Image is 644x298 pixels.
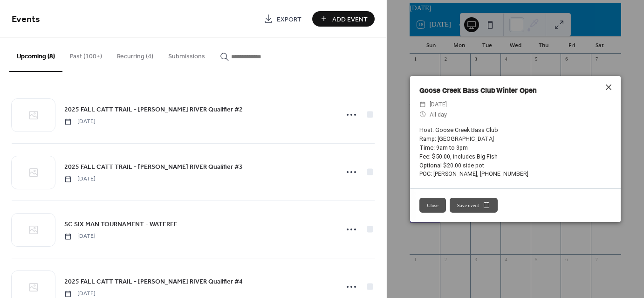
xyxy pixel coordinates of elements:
span: [DATE] [64,290,96,298]
span: Add Event [332,14,368,24]
span: 2025 FALL CATT TRAIL - [PERSON_NAME] RIVER Qualifier #2 [64,105,243,115]
button: Upcoming (8) [9,38,62,72]
div: Host: Goose Creek Bass Club Ramp: [GEOGRAPHIC_DATA] Time: 9am to 3pm Fee: $50.00, includes Big Fi... [410,126,621,179]
a: 2025 FALL CATT TRAIL - [PERSON_NAME] RIVER Qualifier #2 [64,104,243,115]
div: ​ [419,110,426,119]
a: Export [257,11,308,27]
span: 2025 FALL CATT TRAIL - [PERSON_NAME] RIVER Qualifier #3 [64,162,243,172]
span: [DATE] [430,99,447,109]
button: Recurring (4) [110,38,161,71]
div: ​ [419,99,426,109]
a: 2025 FALL CATT TRAIL - [PERSON_NAME] RIVER Qualifier #3 [64,161,243,172]
a: 2025 FALL CATT TRAIL - [PERSON_NAME] RIVER Qualifier #4 [64,276,243,287]
span: All day [430,110,447,119]
span: [DATE] [64,175,96,183]
button: Add Event [312,11,375,27]
span: [DATE] [64,232,96,241]
span: 2025 FALL CATT TRAIL - [PERSON_NAME] RIVER Qualifier #4 [64,277,243,287]
button: Close [419,198,446,213]
span: Export [277,14,301,24]
span: Events [12,10,40,28]
span: SC SIX MAN TOURNAMENT - WATEREE [64,220,178,229]
a: SC SIX MAN TOURNAMENT - WATEREE [64,219,178,229]
button: Submissions [161,38,212,71]
button: Past (100+) [62,38,110,71]
button: Save event [450,198,498,213]
span: [DATE] [64,118,96,126]
div: Goose Creek Bass Club Winter Open [410,85,621,96]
